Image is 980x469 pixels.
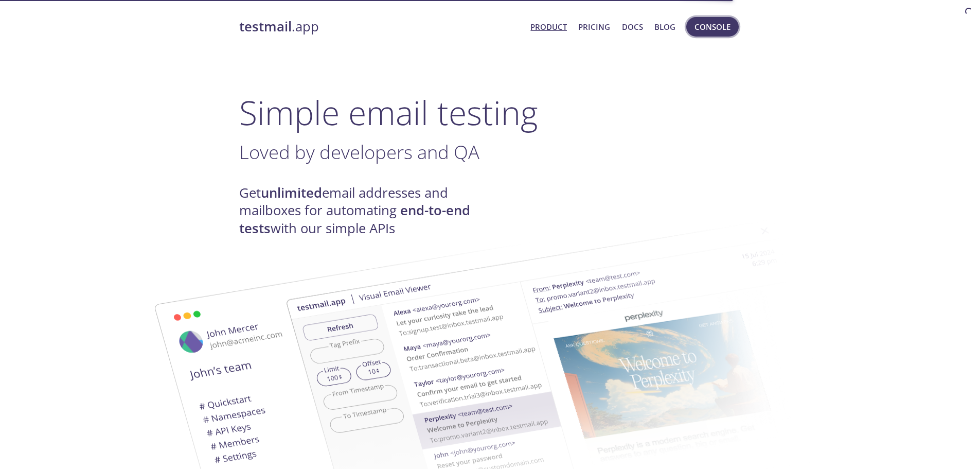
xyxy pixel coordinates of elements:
h4: Get email addresses and mailboxes for automating with our simple APIs [239,184,490,237]
button: Console [686,17,739,37]
a: testmail.app [239,18,523,36]
strong: end-to-end tests [239,201,470,237]
a: Pricing [578,20,610,33]
a: Blog [654,20,675,33]
a: Product [530,20,567,33]
span: Console [694,20,730,33]
a: Docs [622,20,643,33]
h1: Simple email testing [239,93,741,132]
strong: testmail [239,18,292,36]
strong: unlimited [261,184,322,202]
span: Loved by developers and QA [239,139,479,165]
